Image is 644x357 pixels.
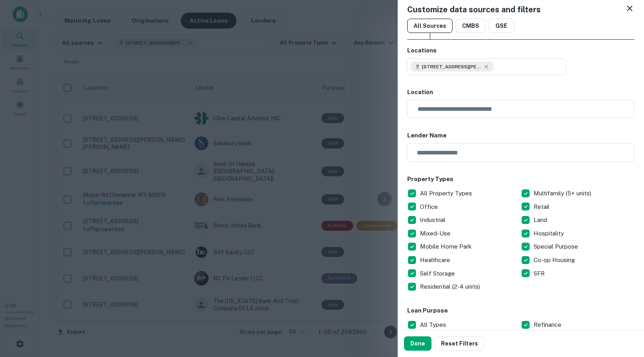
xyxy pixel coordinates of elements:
[534,215,549,225] p: Land
[489,19,514,33] button: GSE
[407,46,634,55] h6: Locations
[420,242,473,251] p: Mobile Home Park
[534,242,580,251] p: Special Purpose
[534,320,563,330] p: Refinance
[456,19,485,33] button: CMBS
[407,58,566,75] button: [STREET_ADDRESS][PERSON_NAME][PERSON_NAME]
[407,4,541,15] h5: Customize data sources and filters
[420,202,439,212] p: Office
[407,19,453,33] button: All Sources
[407,175,634,184] h6: Property Types
[420,189,474,198] p: All Property Types
[420,215,447,225] p: Industrial
[407,131,634,140] h6: Lender Name
[534,269,546,278] p: SFR
[420,269,456,278] p: Self Storage
[407,306,634,315] h6: Loan Purpose
[420,229,452,238] p: Mixed-Use
[404,336,431,351] button: Done
[435,336,484,351] button: Reset Filters
[422,63,482,70] span: [STREET_ADDRESS][PERSON_NAME][PERSON_NAME]
[604,293,644,332] iframe: Chat Widget
[420,320,448,330] p: All Types
[534,229,565,238] p: Hospitality
[420,255,452,265] p: Healthcare
[534,189,593,198] p: Multifamily (5+ units)
[420,282,482,291] p: Residential (2-4 units)
[534,255,576,265] p: Co-op Housing
[407,88,634,97] h6: Location
[534,202,551,212] p: Retail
